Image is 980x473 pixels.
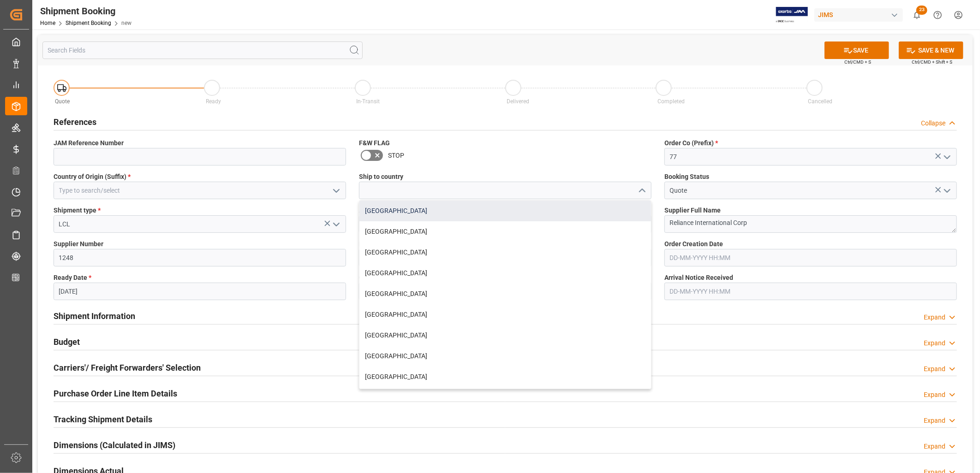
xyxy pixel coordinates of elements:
span: Supplier Number [54,239,103,249]
button: open menu [329,217,343,231]
span: STOP [388,151,404,160]
div: [GEOGRAPHIC_DATA] [359,201,651,221]
div: [GEOGRAPHIC_DATA] [359,263,651,284]
input: Search Fields [42,41,363,59]
div: [GEOGRAPHIC_DATA] [359,325,651,346]
span: Ctrl/CMD + Shift + S [912,59,952,65]
button: JIMS [814,6,907,24]
span: JAM Reference Number [54,138,124,148]
button: open menu [329,183,343,198]
div: Expand [924,390,945,400]
div: [GEOGRAPHIC_DATA] [359,242,651,263]
button: open menu [940,150,954,164]
span: In-Transit [356,98,380,105]
div: JIMS [814,8,903,22]
a: Shipment Booking [66,20,111,26]
div: [GEOGRAPHIC_DATA] [359,346,651,367]
span: Arrival Notice Received [664,273,733,283]
div: Expand [924,313,945,322]
button: open menu [940,183,954,198]
button: SAVE [825,41,889,59]
h2: Tracking Shipment Details [54,413,152,426]
h2: References [54,116,96,128]
h2: Budget [54,336,80,348]
div: Shipment Booking [40,4,131,18]
span: Ready [206,98,221,105]
input: Type to search/select [54,182,346,199]
div: [GEOGRAPHIC_DATA] [359,367,651,387]
div: [GEOGRAPHIC_DATA] [359,387,651,408]
span: Shipment type [54,206,101,215]
div: [GEOGRAPHIC_DATA] [359,304,651,325]
span: Quote [55,98,70,105]
button: Help Center [927,5,948,25]
button: SAVE & NEW [899,41,963,59]
input: DD-MM-YYYY [54,283,346,300]
span: Ship to country [359,172,403,182]
h2: Carriers'/ Freight Forwarders' Selection [54,361,201,374]
div: Expand [924,442,945,451]
span: Country of Origin (Suffix) [54,172,131,182]
span: Supplier Full Name [664,206,721,215]
span: F&W FLAG [359,138,390,148]
span: 23 [916,6,927,15]
span: Order Creation Date [664,239,723,249]
div: [GEOGRAPHIC_DATA] [359,284,651,304]
h2: Shipment Information [54,310,135,322]
input: DD-MM-YYYY HH:MM [664,283,957,300]
div: Expand [924,364,945,374]
a: Home [40,20,55,26]
div: Collapse [921,118,945,128]
span: Cancelled [808,98,832,105]
div: Expand [924,416,945,426]
span: Ready Date [54,273,91,283]
button: show 23 new notifications [907,5,927,25]
h2: Purchase Order Line Item Details [54,387,177,400]
div: [GEOGRAPHIC_DATA] [359,221,651,242]
span: Order Co (Prefix) [664,138,718,148]
input: DD-MM-YYYY HH:MM [664,249,957,266]
button: close menu [634,183,648,198]
span: Delivered [507,98,529,105]
h2: Dimensions (Calculated in JIMS) [54,439,175,451]
span: Ctrl/CMD + S [844,59,871,65]
span: Booking Status [664,172,709,182]
img: Exertis%20JAM%20-%20Email%20Logo.jpg_1722504956.jpg [776,7,808,23]
div: Expand [924,338,945,348]
textarea: Reliance International Corp [664,215,957,233]
span: Completed [657,98,685,105]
